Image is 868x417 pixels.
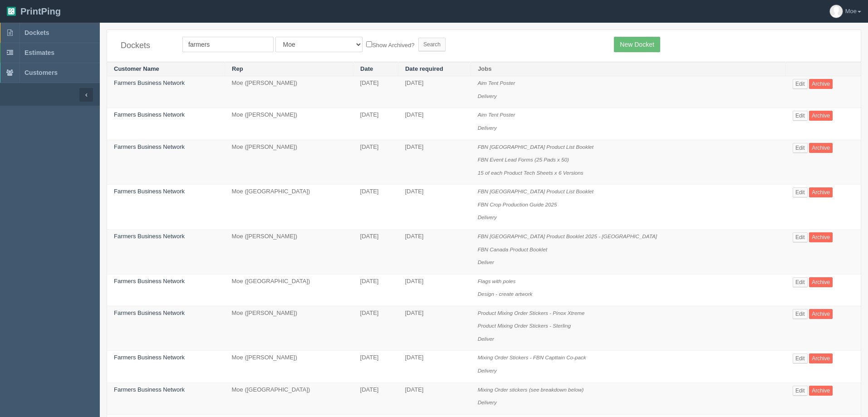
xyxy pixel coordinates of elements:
[478,310,585,316] i: Product Mixing Order Stickers - Pinox Xtreme
[353,185,398,230] td: [DATE]
[366,39,414,50] label: Show Archived?
[398,306,471,351] td: [DATE]
[478,291,533,297] i: Design - create artwork
[398,274,471,306] td: [DATE]
[114,278,185,285] a: Farmers Business Network
[398,76,471,108] td: [DATE]
[225,383,353,414] td: Moe ([GEOGRAPHIC_DATA])
[809,386,833,396] a: Archive
[793,187,808,197] a: Edit
[478,188,593,194] i: FBN [GEOGRAPHIC_DATA] Product List Booklet
[353,140,398,185] td: [DATE]
[809,232,833,242] a: Archive
[478,336,494,342] i: Deliver
[809,187,833,197] a: Archive
[478,354,586,360] i: Mixing Order Stickers - FBN Capttain Co-pack
[793,309,808,319] a: Edit
[114,79,185,86] a: Farmers Business Network
[809,79,833,89] a: Archive
[793,386,808,396] a: Edit
[182,37,274,52] input: Customer Name
[353,306,398,351] td: [DATE]
[478,93,497,99] i: Delivery
[114,354,185,361] a: Farmers Business Network
[353,351,398,383] td: [DATE]
[830,5,843,18] img: avatar_default-7531ab5dedf162e01f1e0bb0964e6a185e93c5c22dfe317fb01d7f8cd2b1632c.jpg
[478,259,494,265] i: Deliver
[478,157,569,162] i: FBN Event Lead Forms (25 Pads x 50)
[225,306,353,351] td: Moe ([PERSON_NAME])
[478,144,593,150] i: FBN [GEOGRAPHIC_DATA] Product List Booklet
[225,76,353,108] td: Moe ([PERSON_NAME])
[809,309,833,319] a: Archive
[614,37,660,52] a: New Docket
[353,383,398,414] td: [DATE]
[353,229,398,274] td: [DATE]
[809,111,833,121] a: Archive
[114,111,185,118] a: Farmers Business Network
[478,170,584,176] i: 15 of each Product Tech Sheets x 6 Versions
[114,309,185,316] a: Farmers Business Network
[418,38,446,51] input: Search
[398,140,471,185] td: [DATE]
[809,277,833,287] a: Archive
[471,62,786,76] th: Jobs
[478,323,571,329] i: Product Mixing Order Stickers - Sterling
[398,108,471,140] td: [DATE]
[366,41,372,47] input: Show Archived?
[793,143,808,153] a: Edit
[478,214,497,220] i: Delivery
[478,125,497,131] i: Delivery
[114,233,185,240] a: Farmers Business Network
[114,65,159,72] a: Customer Name
[232,65,243,72] a: Rep
[114,188,185,195] a: Farmers Business Network
[398,229,471,274] td: [DATE]
[478,233,657,239] i: FBN [GEOGRAPHIC_DATA] Product Booklet 2025 - [GEOGRAPHIC_DATA]
[478,387,584,392] i: Mixing Order stickers (see breakdown below)
[793,79,808,89] a: Edit
[809,353,833,363] a: Archive
[121,41,169,50] h4: Dockets
[225,140,353,185] td: Moe ([PERSON_NAME])
[398,185,471,230] td: [DATE]
[478,80,515,86] i: Aim Tent Poster
[398,383,471,414] td: [DATE]
[25,29,49,36] span: Dockets
[353,108,398,140] td: [DATE]
[405,65,443,72] a: Date required
[793,277,808,287] a: Edit
[478,246,547,252] i: FBN Canada Product Booklet
[793,111,808,121] a: Edit
[478,201,557,207] i: FBN Crop Production Guide 2025
[25,69,58,76] span: Customers
[225,108,353,140] td: Moe ([PERSON_NAME])
[809,143,833,153] a: Archive
[225,185,353,230] td: Moe ([GEOGRAPHIC_DATA])
[114,143,185,150] a: Farmers Business Network
[225,274,353,306] td: Moe ([GEOGRAPHIC_DATA])
[225,351,353,383] td: Moe ([PERSON_NAME])
[353,274,398,306] td: [DATE]
[478,368,497,373] i: Delivery
[114,386,185,393] a: Farmers Business Network
[793,232,808,242] a: Edit
[478,399,497,405] i: Delivery
[7,7,16,16] img: logo-3e63b451c926e2ac314895c53de4908e5d424f24456219fb08d385ab2e579770.png
[793,353,808,363] a: Edit
[225,229,353,274] td: Moe ([PERSON_NAME])
[398,351,471,383] td: [DATE]
[360,65,373,72] a: Date
[478,278,516,284] i: Flags with poles
[478,112,515,118] i: Aim Tent Poster
[25,49,54,56] span: Estimates
[353,76,398,108] td: [DATE]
